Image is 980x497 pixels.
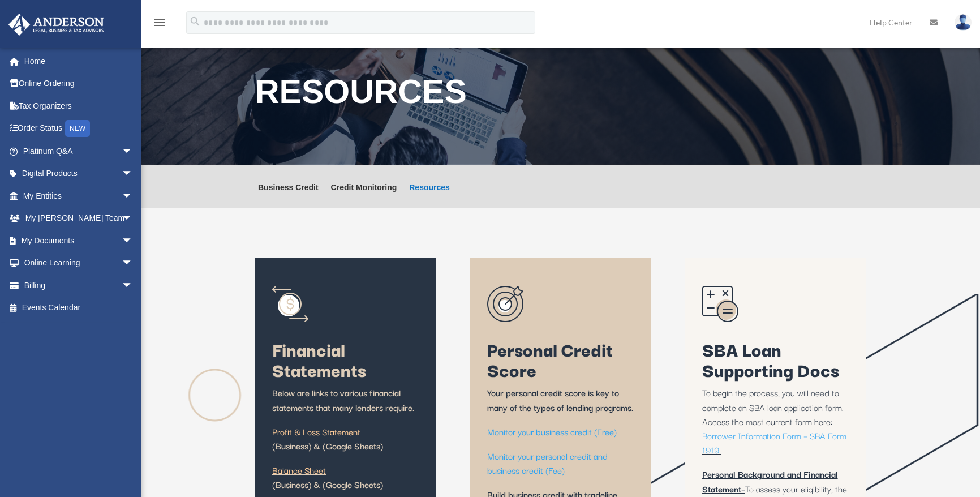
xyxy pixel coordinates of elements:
a: Events Calendar [8,297,150,319]
a: Platinum Q&Aarrow_drop_down [8,140,150,162]
span: arrow_drop_down [122,140,144,163]
a: Monitor your business credit (Free) [487,425,617,444]
p: Your personal credit score is key to many of the types of lending programs. [487,385,634,424]
a: Online Learningarrow_drop_down [8,252,150,275]
a: Business Credit [258,183,319,208]
i: search [189,15,201,28]
span: SBA Loan Supporting Docs [702,335,839,383]
a: Online Ordering [8,72,150,95]
a: My Entitiesarrow_drop_down [8,185,150,207]
a: Home [8,50,150,72]
a: Digital Productsarrow_drop_down [8,162,150,185]
a: Monitor your personal credit and business credit (Fee) [487,449,608,482]
a: Credit Monitoring [331,183,397,208]
span: arrow_drop_down [122,274,144,297]
a: Resources [409,183,450,208]
b: Personal Background and Financial Statement [702,467,838,495]
img: Anderson Advisors Platinum Portal [5,14,108,36]
a: Balance Sheet [272,463,326,482]
span: – [741,482,745,495]
span: Financial Statements [272,335,366,383]
span: Borrower Information Form – SBA Form 1919 [702,429,846,456]
p: Below are links to various financial statements that many lenders require. [272,385,419,424]
span: arrow_drop_down [122,185,144,208]
a: Order StatusNEW [8,117,150,140]
p: (Business) & (Google Sheets) [272,425,419,463]
a: menu [153,20,166,29]
img: User Pic [955,14,972,31]
span: To begin the process, you will need to complete an SBA loan application form. Access the most cur... [702,385,844,427]
a: My [PERSON_NAME] Teamarrow_drop_down [8,207,150,230]
span: arrow_drop_down [122,162,144,186]
h1: RESOURCES [255,75,866,114]
a: My Documentsarrow_drop_down [8,229,150,252]
span: arrow_drop_down [122,207,144,230]
div: NEW [65,120,90,137]
span: arrow_drop_down [122,229,144,252]
span: Personal Credit Score [487,335,613,383]
i: menu [153,16,166,29]
a: Borrower Information Form – SBA Form 1919 [702,429,846,462]
span: arrow_drop_down [122,252,144,275]
a: Profit & Loss Statement [272,425,360,444]
a: Billingarrow_drop_down [8,274,150,297]
a: Tax Organizers [8,95,150,117]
